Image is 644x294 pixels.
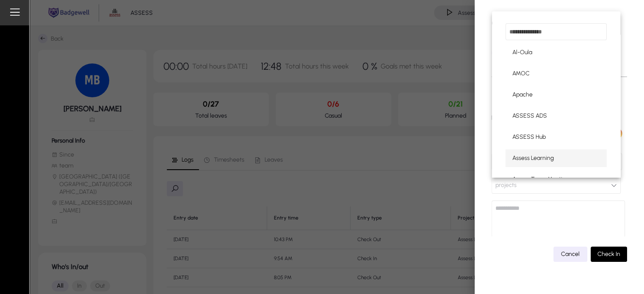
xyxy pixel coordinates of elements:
[506,65,607,82] mat-option: AMOC
[512,111,547,121] span: ASSESS ADS
[506,170,607,188] mat-option: Assess Team Meetings
[512,132,546,142] span: ASSESS Hub
[506,23,607,40] input: dropdown search
[512,69,530,79] span: AMOC
[512,153,554,163] span: Assess Learning
[512,47,532,58] span: Al-Oula
[506,149,607,167] mat-option: Assess Learning
[512,90,533,100] span: Apache
[506,86,607,104] mat-option: Apache
[506,128,607,146] mat-option: ASSESS Hub
[506,44,607,61] mat-option: Al-Oula
[512,174,572,184] span: Assess Team Meetings
[506,107,607,125] mat-option: ASSESS ADS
